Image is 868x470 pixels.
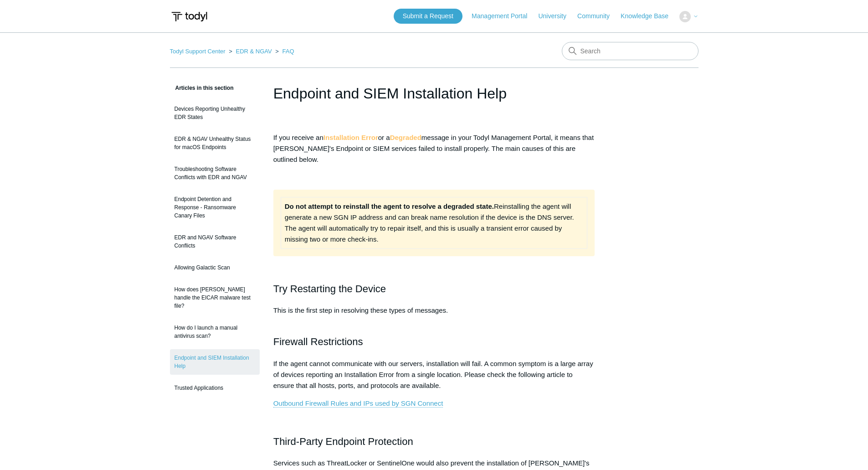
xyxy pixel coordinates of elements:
[472,11,536,21] a: Management Portal
[562,42,699,60] input: Search
[273,83,595,104] h1: Endpoint and SIEM Installation Help
[170,259,260,276] a: Allowing Galactic Scan
[538,11,575,21] a: University
[170,85,234,91] span: Articles in this section
[170,130,260,156] a: EDR & NGAV Unhealthy Status for macOS Endpoints
[227,48,273,55] li: EDR & NGAV
[282,48,294,55] a: FAQ
[170,379,260,397] a: Trusted Applications
[390,134,421,141] strong: Degraded
[273,399,443,408] a: Outbound Firewall Rules and IPs used by SGN Connect
[170,229,260,254] a: EDR and NGAV Software Conflicts
[273,305,595,327] p: This is the first step in resolving these types of messages.
[273,48,294,55] li: FAQ
[170,8,209,25] img: Todyl Support Center Help Center home page
[273,132,595,165] p: If you receive an or a message in your Todyl Management Portal, it means that [PERSON_NAME]'s End...
[170,191,260,224] a: Endpoint Detention and Response - Ransomware Canary Files
[285,202,494,210] strong: Do not attempt to reinstall the agent to resolve a degraded state.
[236,48,272,55] a: EDR & NGAV
[577,11,619,21] a: Community
[273,281,595,297] h2: Try Restarting the Device
[170,48,226,55] a: Todyl Support Center
[273,434,595,449] h2: Third-Party Endpoint Protection
[394,9,462,24] a: Submit a Request
[170,100,260,126] a: Devices Reporting Unhealthy EDR States
[621,11,678,21] a: Knowledge Base
[170,349,260,375] a: Endpoint and SIEM Installation Help
[324,134,378,141] strong: Installation Error
[170,48,227,55] li: Todyl Support Center
[281,197,587,249] td: Reinstalling the agent will generate a new SGN IP address and can break name resolution if the de...
[170,160,260,186] a: Troubleshooting Software Conflicts with EDR and NGAV
[273,334,595,350] h2: Firewall Restrictions
[170,281,260,315] a: How does [PERSON_NAME] handle the EICAR malware test file?
[170,319,260,345] a: How do I launch a manual antivirus scan?
[273,358,595,391] p: If the agent cannot communicate with our servers, installation will fail. A common symptom is a l...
